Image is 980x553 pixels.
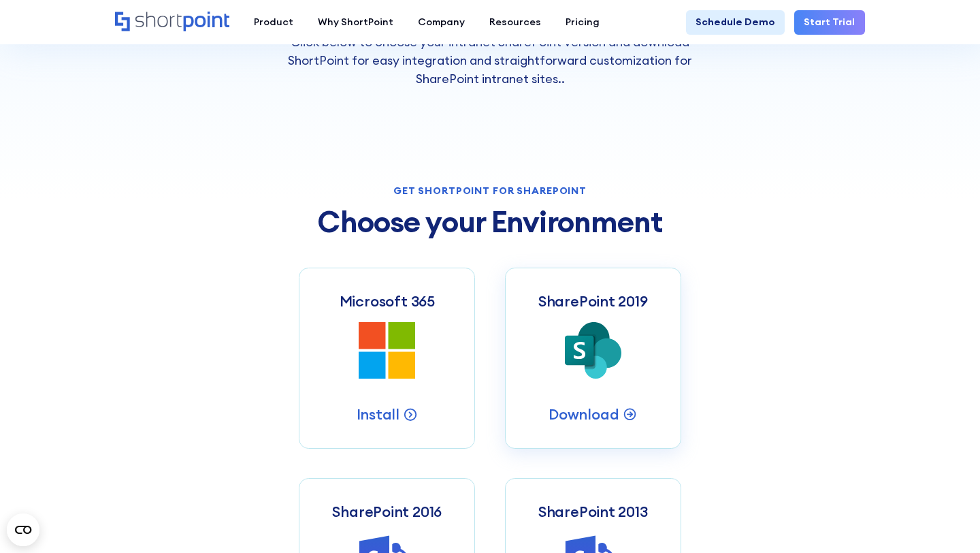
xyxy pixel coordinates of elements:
a: Resources [477,10,553,35]
div: Why ShortPoint [318,15,393,30]
p: If you're designing a Microsoft SharePoint intranet site, you'll love ShortPoint! Click below to ... [261,14,720,88]
div: Product [254,15,293,30]
a: Microsoft 365Install [299,268,475,449]
a: Product [242,10,306,35]
a: Why ShortPoint [306,10,406,35]
p: Download [549,405,619,424]
div: Resources [489,15,541,30]
h3: SharePoint 2016 [332,503,442,521]
p: Install [357,405,400,424]
a: Pricing [553,10,612,35]
div: Get Shortpoint for Sharepoint [299,186,681,195]
h3: SharePoint 2013 [538,503,648,521]
div: Pricing [566,15,600,30]
a: Home [115,12,229,33]
a: Start Trial [794,10,865,35]
button: Open CMP widget [7,513,39,546]
div: Company [418,15,465,30]
h2: Choose your Environment [299,206,681,238]
h3: Microsoft 365 [340,293,435,311]
h3: SharePoint 2019 [538,293,648,311]
a: Schedule Demo [686,10,785,35]
a: SharePoint 2019Download [505,268,681,449]
a: Company [406,10,477,35]
iframe: Chat Widget [912,488,980,553]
